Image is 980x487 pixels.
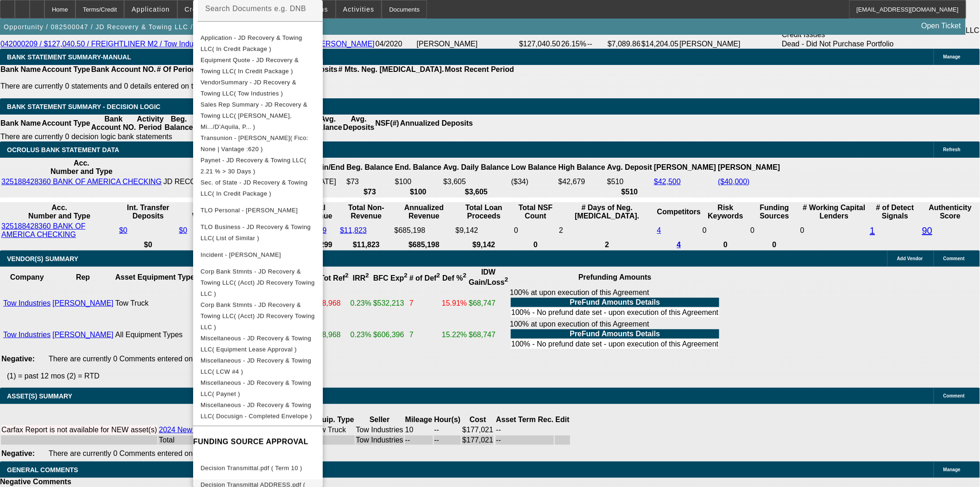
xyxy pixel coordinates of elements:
span: Sales Rep Summary - JD Recovery & Towing LLC( [PERSON_NAME], Mi.../D'Aquila, P... ) [201,101,308,130]
button: TLO Personal - Anderson, Jon [193,199,323,222]
button: Equipment Quote - JD Recovery & Towing LLC( In Credit Package ) [193,55,323,77]
button: Miscellaneous - JD Recovery & Towing LLC( Docusign - Completed Envelope ) [193,400,323,422]
span: Miscellaneous - JD Recovery & Towing LLC( LCW #4 ) [201,357,311,375]
button: VendorSummary - JD Recovery & Towing LLC( Tow Industries ) [193,77,323,99]
button: Miscellaneous - JD Recovery & Towing LLC( Paynet ) [193,378,323,400]
button: Miscellaneous - JD Recovery & Towing LLC( Equipment Lease Approval ) [193,333,323,355]
span: Miscellaneous - JD Recovery & Towing LLC( Paynet ) [201,379,311,397]
h4: FUNDING SOURCE APPROVAL [193,436,323,448]
span: TLO Business - JD Recovery & Towing LLC( List of Similar ) [201,224,311,242]
span: Decision Transmittal.pdf ( Term 10 ) [201,465,302,472]
span: Miscellaneous - JD Recovery & Towing LLC( Docusign - Completed Envelope ) [201,402,312,420]
span: Incident - [PERSON_NAME] [201,251,281,258]
span: Miscellaneous - JD Recovery & Towing LLC( Equipment Lease Approval ) [201,335,311,353]
span: Corp Bank Stmnts - JD Recovery & Towing LLC( (Acct) JD Recovery Towing LLC ) [201,268,315,297]
button: Incident - Anderson, Jon [193,244,323,266]
button: Decision Transmittal.pdf ( Term 10 ) [193,457,323,480]
button: Transunion - Anderson, Jon( Fico: None | Vantage :620 ) [193,133,323,155]
button: Corp Bank Stmnts - JD Recovery & Towing LLC( (Acct) JD Recovery Towing LLC ) [193,266,323,300]
span: Paynet - JD Recovery & Towing LLC( 2.21 % > 30 Days ) [201,157,306,175]
span: TLO Personal - [PERSON_NAME] [201,207,298,214]
button: Paynet - JD Recovery & Towing LLC( 2.21 % > 30 Days ) [193,155,323,177]
button: Miscellaneous - JD Recovery & Towing LLC( LCW #4 ) [193,355,323,378]
span: Transunion - [PERSON_NAME]( Fico: None | Vantage :620 ) [201,135,308,153]
button: TLO Business - JD Recovery & Towing LLC( List of Similar ) [193,222,323,244]
button: Corp Bank Stmnts - JD Recovery & Towing LLC( (Acct) JD Recovery Towing LLC ) [193,300,323,333]
button: Sec. of State - JD Recovery & Towing LLC( In Credit Package ) [193,177,323,199]
button: Application - JD Recovery & Towing LLC( In Credit Package ) [193,32,323,55]
span: Corp Bank Stmnts - JD Recovery & Towing LLC( (Acct) JD Recovery Towing LLC ) [201,301,315,331]
span: Sec. of State - JD Recovery & Towing LLC( In Credit Package ) [201,179,308,197]
mat-label: Search Documents e.g. DNB [205,5,306,13]
span: Equipment Quote - JD Recovery & Towing LLC( In Credit Package ) [201,57,299,75]
span: VendorSummary - JD Recovery & Towing LLC( Tow Industries ) [201,79,296,97]
span: Application - JD Recovery & Towing LLC( In Credit Package ) [201,34,302,52]
button: Sales Rep Summary - JD Recovery & Towing LLC( Culligan, Mi.../D'Aquila, P... ) [193,99,323,133]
